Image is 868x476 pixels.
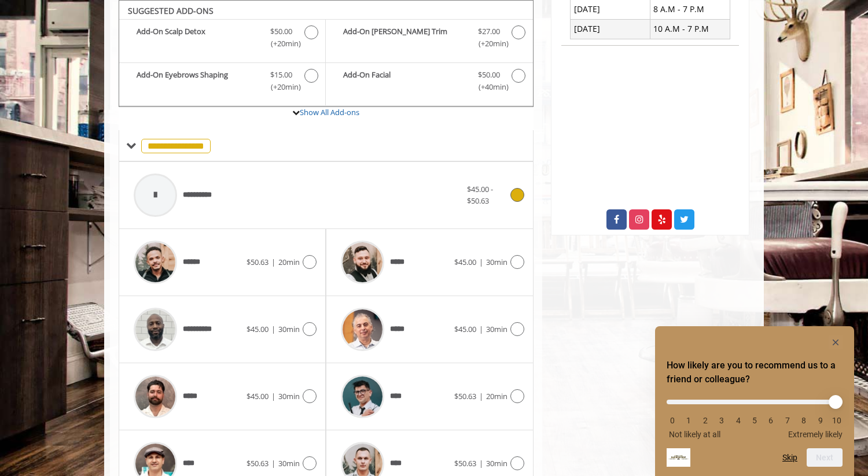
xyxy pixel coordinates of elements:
[271,257,275,267] span: |
[486,324,507,334] span: 30min
[486,458,507,468] span: 30min
[782,416,793,425] li: 7
[749,416,760,425] li: 5
[479,257,483,267] span: |
[332,25,527,53] label: Add-On Beard Trim
[765,416,777,425] li: 6
[270,25,292,38] span: $50.00
[479,391,483,401] span: |
[137,25,259,50] b: Add-On Scalp Detox
[667,359,843,386] h2: How likely are you to recommend us to a friend or colleague? Select an option from 0 to 10, with ...
[650,19,730,39] td: 10 A.M - 7 P.M
[300,107,359,117] a: Show All Add-ons
[343,25,466,50] b: Add-On [PERSON_NAME] Trim
[278,391,300,401] span: 30min
[782,453,797,462] button: Skip
[700,416,711,425] li: 2
[128,5,214,16] b: SUGGESTED ADD-ONS
[264,38,299,50] span: (+20min )
[454,257,476,267] span: $45.00
[264,81,299,93] span: (+20min )
[716,416,727,425] li: 3
[831,416,843,425] li: 10
[332,69,527,96] label: Add-On Facial
[125,25,319,53] label: Add-On Scalp Detox
[472,81,506,93] span: (+40min )
[479,458,483,468] span: |
[788,430,843,439] span: Extremely likely
[467,184,493,206] span: $45.00 - $50.63
[247,257,269,267] span: $50.63
[669,430,720,439] span: Not likely at all
[454,391,476,401] span: $50.63
[478,25,500,38] span: $27.00
[247,391,269,401] span: $45.00
[454,458,476,468] span: $50.63
[343,69,466,93] b: Add-On Facial
[667,335,843,467] div: How likely are you to recommend us to a friend or colleague? Select an option from 0 to 10, with ...
[798,416,810,425] li: 8
[247,458,269,468] span: $50.63
[815,416,826,425] li: 9
[472,38,506,50] span: (+20min )
[733,416,744,425] li: 4
[667,391,843,439] div: How likely are you to recommend us to a friend or colleague? Select an option from 0 to 10, with ...
[271,391,275,401] span: |
[278,257,300,267] span: 20min
[278,458,300,468] span: 30min
[454,324,476,334] span: $45.00
[829,335,843,349] button: Hide survey
[137,69,259,93] b: Add-On Eyebrows Shaping
[271,324,275,334] span: |
[478,69,500,81] span: $50.00
[125,69,319,96] label: Add-On Eyebrows Shaping
[479,324,483,334] span: |
[270,69,292,81] span: $15.00
[271,458,275,468] span: |
[278,324,300,334] span: 30min
[486,391,507,401] span: 20min
[486,257,507,267] span: 30min
[571,19,650,39] td: [DATE]
[667,416,678,425] li: 0
[807,448,843,467] button: Next question
[683,416,694,425] li: 1
[247,324,269,334] span: $45.00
